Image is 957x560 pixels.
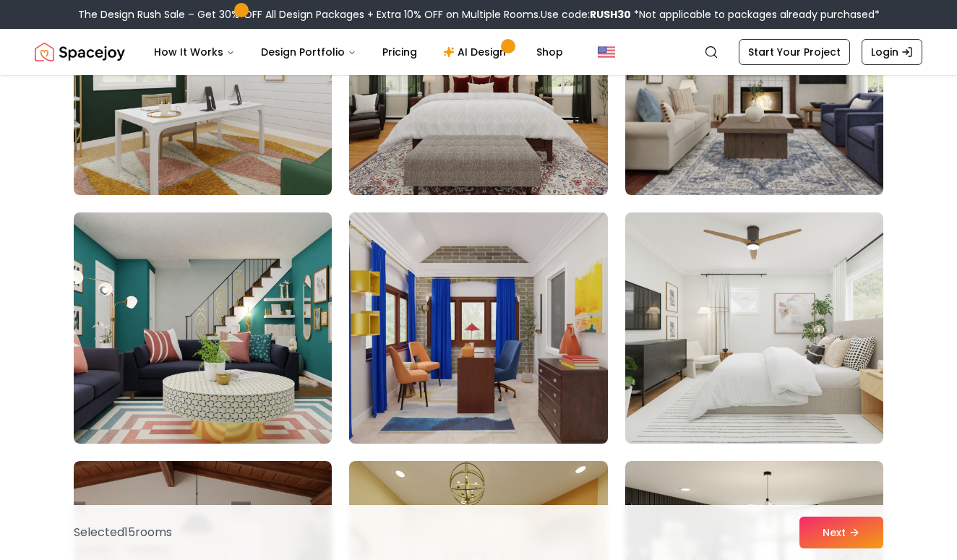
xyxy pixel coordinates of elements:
a: Pricing [371,38,429,66]
img: Room room-66 [625,212,883,444]
b: RUSH30 [590,7,631,22]
nav: Global [35,29,922,75]
div: The Design Rush Sale – Get 30% OFF All Design Packages + Extra 10% OFF on Multiple Rooms. [78,7,880,22]
span: *Not applicable to packages already purchased* [631,7,880,22]
a: Shop [525,38,575,66]
a: Spacejoy [35,38,125,66]
a: Login [862,39,922,65]
img: Room room-64 [74,212,332,444]
img: Room room-65 [343,207,614,449]
span: Use code: [541,7,631,22]
img: United States [598,43,615,61]
img: Spacejoy Logo [35,38,125,66]
a: Start Your Project [739,39,850,65]
button: Design Portfolio [249,38,368,66]
p: Selected 15 room s [74,524,172,541]
button: Next [799,517,883,548]
a: AI Design [432,38,522,66]
button: How It Works [142,38,246,66]
nav: Main [142,38,575,66]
